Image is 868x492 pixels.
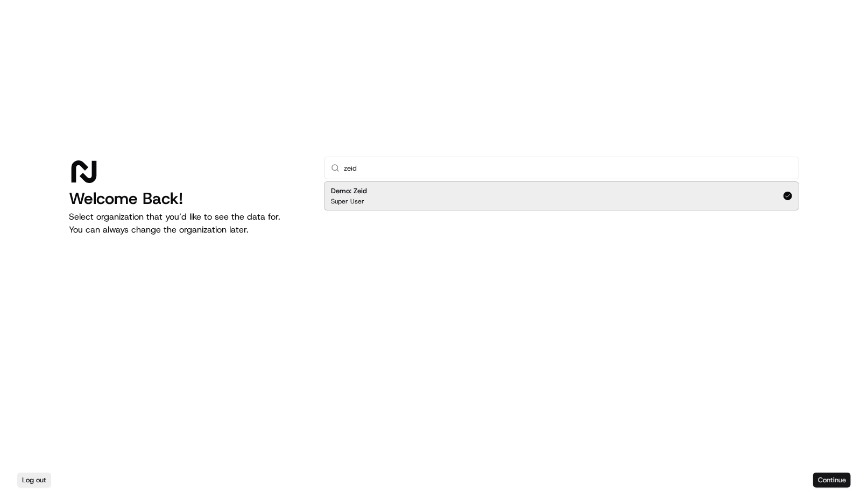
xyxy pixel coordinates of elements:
[324,179,799,213] div: Suggestions
[331,197,364,206] p: Super User
[344,157,792,179] input: Type to search...
[69,189,307,208] h1: Welcome Back!
[331,186,367,196] h2: Demo: Zeid
[813,473,851,488] button: Continue
[69,210,307,236] p: Select organization that you’d like to see the data for. You can always change the organization l...
[17,473,51,488] button: Log out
